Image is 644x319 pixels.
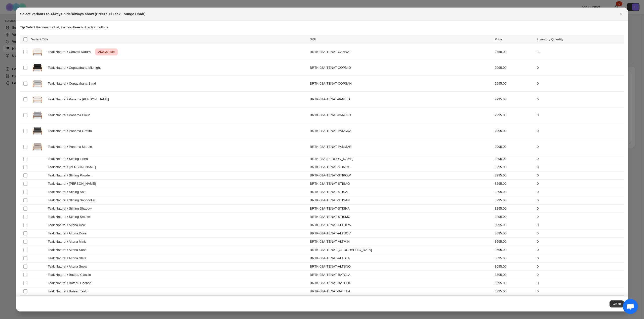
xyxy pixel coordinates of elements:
td: 3295.00 [493,180,535,188]
td: 0 [535,76,624,92]
td: 0 [535,171,624,180]
td: 0 [535,263,624,271]
span: Teak Natural / Stirling Smoke [48,214,93,219]
span: Teak Natural / Bateau Classic [48,272,93,277]
td: BRTK-08A-TENAT-BATTEA [308,287,493,296]
td: BRTK-08A-TENAT-[GEOGRAPHIC_DATA] [308,246,493,254]
td: BRTK-08A-TENAT-ALTSNO [308,263,493,271]
span: Teak Natural / Panama Marble [48,144,95,149]
img: breeze-xl-teak-lounge-chair-brtk-08a-tenat-copmid-581727.png [31,61,44,74]
td: 2995.00 [493,123,535,139]
img: breeze-xl-teak-lounge-chair-brtk-08a-tenat-panbla-569465.png [31,93,44,106]
td: 0 [535,238,624,246]
button: Close [618,11,625,18]
span: Teak Natural / Altona Sand [48,247,89,252]
span: Teak Natural / Altona Snow [48,264,90,269]
td: BRTK-08A-TENAT-STISHA [308,205,493,213]
td: 2995.00 [493,107,535,123]
td: 0 [535,246,624,254]
td: 2995.00 [493,60,535,76]
td: BRTK-08A-TENAT-STISMO [308,213,493,221]
span: Teak Natural / Stirling Linen [48,156,91,161]
td: 0 [535,92,624,107]
td: 2995.00 [493,76,535,92]
td: 0 [535,279,624,287]
td: 2750.00 [493,44,535,60]
td: 3295.00 [493,163,535,171]
img: breeze-xl-teak-lounge-chair-brtk-08a-tenat-panmar-387473.png [31,141,44,153]
img: breeze-xl-teak-lounge-chair-brtk-08a-tenat-panclo-892181.png [31,109,44,121]
td: BRTK-08A-TENAT-PANCLO [308,107,493,123]
span: Teak Natural / Stirling Sanddollar [48,198,98,203]
td: -1 [535,44,624,60]
td: 3695.00 [493,263,535,271]
td: 3295.00 [493,213,535,221]
td: 3295.00 [493,205,535,213]
span: Teak Natural / Stirling Shadow [48,206,94,211]
td: BRTK-08A-TENAT-PANGRA [308,123,493,139]
td: 3295.00 [493,188,535,196]
td: BRTK-08A-TENAT-BATCOC [308,279,493,287]
td: 0 [535,221,624,229]
img: breeze-xl-teak-lounge-chair-brtk-08a-tenat-copsan-364219.png [31,77,44,90]
td: BRTK-08A-TENAT-CANNAT [308,44,493,60]
td: BRTK-08A-TENAT-STIPOW [308,171,493,180]
td: BRTK-08A-TENAT-STIMOS [308,163,493,171]
td: BRTK-08A-TENAT-MARBOU [308,296,493,304]
a: Open chat [623,299,638,314]
td: BRTK-08A-TENAT-ALTDEW [308,221,493,229]
span: Variant Title [31,38,48,41]
span: Teak Natural / Bateau Teak [48,289,90,294]
span: Teak Natural / Canvas Natural [48,49,94,54]
span: Teak Natural / Altona Slate [48,256,89,261]
td: BRTK-08A-TENAT-STISAL [308,188,493,196]
td: 3695.00 [493,238,535,246]
span: Teak Natural / Stirling Powder [48,173,94,178]
td: 0 [535,180,624,188]
td: BRTK-08A-[PERSON_NAME] [308,155,493,163]
span: Teak Natural / Copacabana Sand [48,81,99,86]
span: Teak Natural / Copacabana Midnight [48,65,103,70]
td: 3395.00 [493,279,535,287]
td: BRTK-08A-TENAT-STISAN [308,196,493,205]
span: Teak Natural / Stirling Salt [48,189,88,195]
td: 3695.00 [493,246,535,254]
td: 0 [535,254,624,263]
td: 3695.00 [493,254,535,263]
span: Teak Natural / Panama Grafito [48,129,95,134]
td: BRTK-08A-TENAT-COPSAN [308,76,493,92]
td: 0 [535,271,624,279]
span: Always Hide [97,49,116,55]
td: 3295.00 [493,196,535,205]
button: Close [610,300,624,307]
td: 3295.00 [493,155,535,163]
td: 0 [535,296,624,304]
td: BRTK-08A-TENAT-COPMID [308,60,493,76]
span: Close [613,302,621,306]
span: Teak Natural / Panama Cloud [48,113,93,118]
td: 0 [535,287,624,296]
span: Teak Natural / [PERSON_NAME] [48,181,99,186]
td: 0 [535,163,624,171]
td: 0 [535,60,624,76]
td: 2995.00 [493,92,535,107]
span: Price [495,38,502,41]
td: 2995.00 [493,139,535,155]
td: 3295.00 [493,171,535,180]
span: SKU [310,38,316,41]
span: Teak Natural / Panama [PERSON_NAME] [48,97,112,102]
span: Teak Natural / Altona Dew [48,223,88,228]
img: breeze-xl-teak-lounge-chair-brtk-08a-tenat-panbla-569465.png [31,46,44,58]
td: BRTK-08A-TENAT-ALTSLA [308,254,493,263]
td: 0 [535,205,624,213]
td: 3695.00 [493,221,535,229]
span: Teak Natural / Altona Dove [48,231,89,236]
td: 0 [535,196,624,205]
td: 0 [535,107,624,123]
td: 3395.00 [493,271,535,279]
td: 0 [535,213,624,221]
td: BRTK-08A-TENAT-PANBLA [308,92,493,107]
td: 0 [535,155,624,163]
td: BRTK-08A-TENAT-STISAG [308,180,493,188]
td: BRTK-08A-TENAT-BATCLA [308,271,493,279]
